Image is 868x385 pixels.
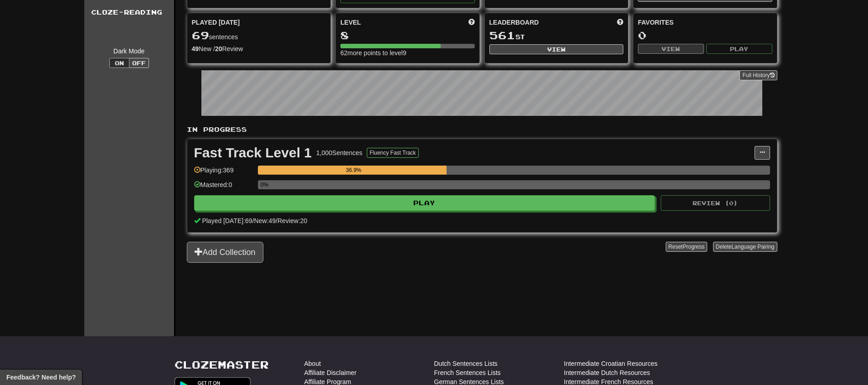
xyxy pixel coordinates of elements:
[564,368,650,377] a: Intermediate Dutch Resources
[192,44,326,53] div: New / Review
[340,18,361,27] span: Level
[192,18,240,27] span: Played [DATE]
[202,217,252,224] span: Played [DATE]: 69
[434,368,501,377] a: French Sentences Lists
[638,18,772,27] div: Favorites
[661,195,770,211] button: Review (0)
[194,195,655,211] button: Play
[740,70,777,80] a: Full History
[304,368,357,377] a: Affiliate Disclaimer
[638,30,772,41] div: 0
[187,125,777,134] p: In Progress
[434,359,498,368] a: Dutch Sentences Lists
[91,47,167,56] div: Dark Mode
[564,359,657,368] a: Intermediate Croatian Resources
[175,359,269,370] a: Clozemaster
[489,18,539,27] span: Leaderboard
[489,30,624,42] div: st
[316,148,362,157] div: 1,000 Sentences
[489,29,515,42] span: 561
[277,217,307,224] span: Review: 20
[666,242,707,252] button: ResetProgress
[192,45,199,52] strong: 49
[215,45,222,52] strong: 20
[304,359,321,368] a: About
[731,244,774,250] span: Language Pairing
[6,373,76,382] span: Open feedback widget
[84,1,174,24] a: Cloze-Reading
[340,48,475,57] div: 62 more points to level 9
[194,146,312,160] div: Fast Track Level 1
[489,44,624,54] button: View
[192,29,209,42] span: 69
[468,18,475,27] span: Score more points to level up
[129,58,149,68] button: Off
[109,58,129,68] button: On
[367,148,418,158] button: Fluency Fast Track
[713,242,777,252] button: DeleteLanguage Pairing
[187,242,263,263] button: Add Collection
[252,217,254,224] span: /
[638,44,704,54] button: View
[340,30,475,41] div: 8
[192,30,326,42] div: sentences
[194,166,253,181] div: Playing: 369
[261,166,447,175] div: 36.9%
[617,18,623,27] span: This week in points, UTC
[194,180,253,195] div: Mastered: 0
[276,217,277,224] span: /
[683,244,704,250] span: Progress
[254,217,276,224] span: New: 49
[706,44,772,54] button: Play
